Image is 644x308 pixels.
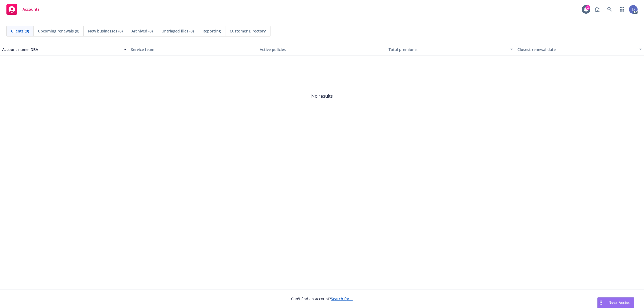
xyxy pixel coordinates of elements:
span: Clients (0) [11,28,29,34]
span: Nova Assist [609,300,630,305]
button: Active policies [258,43,386,56]
div: Account name, DBA [2,47,121,52]
span: New businesses (0) [88,28,123,34]
img: photo [629,5,638,14]
a: Search for it [331,296,353,301]
span: Untriaged files (0) [162,28,194,34]
span: Customer Directory [230,28,266,34]
button: Nova Assist [597,297,634,308]
div: Active policies [260,47,384,52]
button: Service team [129,43,258,56]
span: Reporting [203,28,221,34]
button: Closest renewal date [515,43,644,56]
div: Total premiums [389,47,507,52]
span: Upcoming renewals (0) [38,28,79,34]
a: Accounts [4,2,42,17]
div: 2 [586,5,590,10]
a: Search [604,4,615,15]
span: Accounts [23,7,39,12]
a: Report a Bug [592,4,603,15]
div: Service team [131,47,255,52]
span: Archived (0) [131,28,153,34]
a: Switch app [617,4,627,15]
div: Closest renewal date [517,47,636,52]
span: Can't find an account? [291,296,353,302]
button: Total premiums [386,43,515,56]
div: Drag to move [598,298,604,308]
